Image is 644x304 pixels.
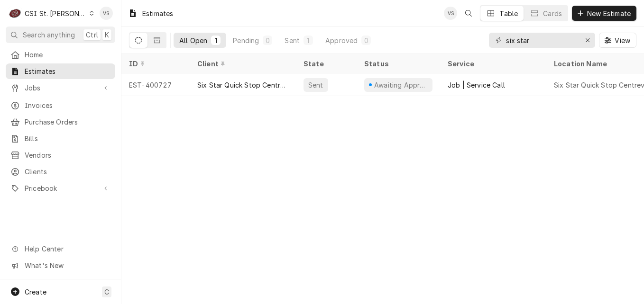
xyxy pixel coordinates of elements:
div: ID [129,59,180,69]
a: Estimates [6,63,115,79]
div: Awaiting Approval [373,80,429,90]
div: Status [364,59,431,69]
a: Go to Help Center [6,241,115,257]
div: Six Star Quick Stop Centreville [197,80,288,90]
span: Search anything [23,30,75,40]
span: View [613,36,632,45]
div: State [304,59,349,69]
div: Vicky Stuesse's Avatar [444,7,457,20]
div: 1 [213,36,219,45]
span: K [105,30,109,40]
span: Create [25,288,46,296]
button: View [599,33,636,48]
div: Table [499,9,518,18]
div: Approved [325,36,358,45]
a: Bills [6,131,115,146]
a: Go to Jobs [6,80,115,96]
a: Purchase Orders [6,114,115,130]
div: Cards [543,9,562,18]
div: Vicky Stuesse's Avatar [100,7,113,20]
div: Sent [307,80,324,90]
div: Pending [233,36,259,45]
button: Search anythingCtrlK [6,27,115,43]
div: CSI St. [PERSON_NAME] [25,9,86,18]
span: Invoices [25,100,110,110]
a: Home [6,47,115,63]
span: Jobs [25,83,96,93]
button: Erase input [580,33,595,48]
div: 0 [363,36,369,45]
a: Go to What's New [6,258,115,273]
span: Help Center [25,244,110,254]
span: Clients [25,167,110,177]
span: New Estimate [585,9,633,18]
span: Home [25,50,110,60]
div: Sent [285,36,300,45]
div: 0 [265,36,270,45]
span: Estimates [25,66,110,76]
span: What's New [25,260,110,270]
span: Pricebook [25,183,96,193]
span: C [104,287,109,297]
div: Job | Service Call [448,80,505,90]
a: Clients [6,164,115,179]
input: Keyword search [506,33,577,48]
span: Ctrl [86,30,98,40]
div: C [9,7,22,20]
div: All Open [179,36,207,45]
a: Invoices [6,98,115,113]
div: Client [197,59,286,69]
div: CSI St. Louis's Avatar [9,7,22,20]
button: New Estimate [572,6,636,21]
span: Bills [25,134,110,143]
button: Open search [461,6,476,21]
div: VS [100,7,113,20]
div: EST-400727 [121,73,190,96]
span: Purchase Orders [25,117,110,127]
div: Service [448,59,537,69]
a: Vendors [6,147,115,163]
a: Go to Pricebook [6,180,115,196]
span: Vendors [25,150,110,160]
div: 1 [305,36,311,45]
div: VS [444,7,457,20]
